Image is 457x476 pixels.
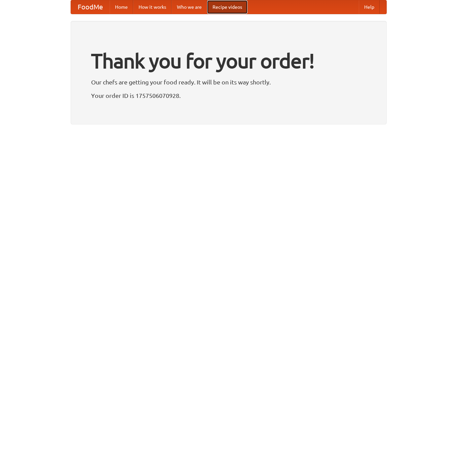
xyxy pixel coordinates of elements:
[133,0,172,14] a: How it works
[91,77,366,87] p: Our chefs are getting your food ready. It will be on its way shortly.
[110,0,133,14] a: Home
[172,0,207,14] a: Who we are
[91,45,366,77] h1: Thank you for your order!
[91,90,366,101] p: Your order ID is 1757506070928.
[71,0,110,14] a: FoodMe
[359,0,380,14] a: Help
[207,0,247,14] a: Recipe videos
